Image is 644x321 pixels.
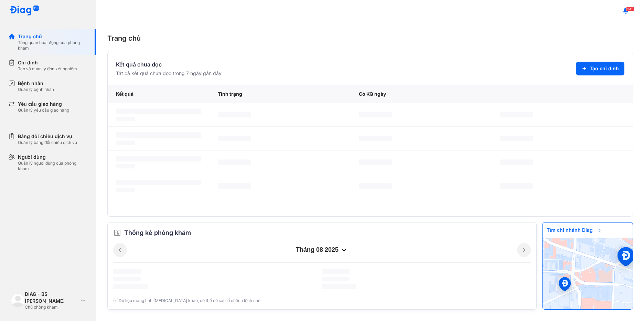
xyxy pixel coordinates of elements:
span: ‌ [500,112,533,117]
div: Tổng quan hoạt động của phòng khám [18,40,88,51]
span: ‌ [116,117,135,121]
div: Người dùng [18,154,88,160]
span: ‌ [113,284,148,289]
span: Tìm chi nhánh Diag [543,222,607,238]
div: Quản lý bệnh nhân [18,87,54,92]
span: Thống kê phòng khám [124,228,191,238]
span: ‌ [218,183,251,189]
span: ‌ [322,269,350,274]
span: ‌ [116,141,135,145]
div: Trang chủ [107,33,633,43]
div: Bảng đối chiếu dịch vụ [18,133,77,140]
span: ‌ [322,277,350,281]
div: Tình trạng [210,85,351,103]
span: ‌ [218,136,251,141]
span: ‌ [116,132,201,138]
div: (*)Dữ liệu mang tính [MEDICAL_DATA] khảo, có thể có sai số chênh lệch nhỏ. [113,298,531,304]
span: ‌ [359,183,392,189]
span: 345 [626,7,634,11]
div: Quản lý bảng đối chiếu dịch vụ [18,140,77,145]
span: ‌ [218,112,251,117]
span: ‌ [116,164,135,168]
span: Tạo chỉ định [590,65,619,72]
span: ‌ [113,269,141,274]
span: ‌ [218,159,251,165]
div: Chỉ định [18,59,77,66]
img: order.5a6da16c.svg [113,229,121,237]
div: Trang chủ [18,33,88,40]
div: Tất cả kết quả chưa đọc trong 7 ngày gần đây [116,70,222,77]
div: tháng 08 2025 [127,246,517,254]
div: Có KQ ngày [351,85,492,103]
span: ‌ [359,136,392,141]
span: ‌ [322,284,356,289]
div: Tạo và quản lý đơn xét nghiệm [18,66,77,72]
span: ‌ [116,108,201,114]
div: Quản lý yêu cầu giao hàng [18,107,69,113]
img: logo [10,6,39,16]
button: Tạo chỉ định [576,62,624,75]
span: ‌ [500,183,533,189]
span: ‌ [500,136,533,141]
span: ‌ [359,112,392,117]
div: Quản lý người dùng của phòng khám [18,160,88,172]
span: ‌ [116,156,201,162]
div: Yêu cầu giao hàng [18,101,69,107]
div: DIAG - BS [PERSON_NAME] [25,291,78,304]
div: Kết quả chưa đọc [116,60,222,69]
span: ‌ [359,159,392,165]
div: Chủ phòng khám [25,304,78,310]
span: ‌ [500,159,533,165]
span: ‌ [113,277,141,281]
img: logo [11,293,25,307]
div: Bệnh nhân [18,80,54,87]
div: Kết quả [108,85,210,103]
span: ‌ [116,188,135,192]
span: ‌ [116,180,201,185]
